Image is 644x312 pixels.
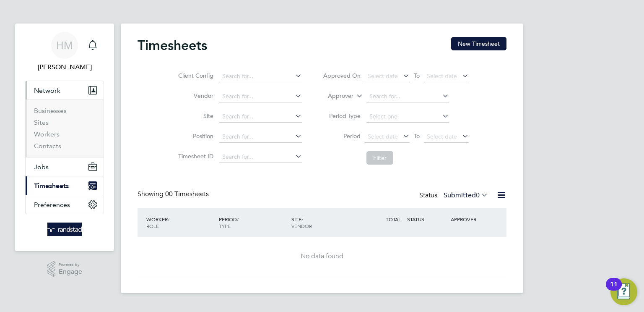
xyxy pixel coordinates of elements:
[176,112,213,120] label: Site
[25,32,104,72] a: HM[PERSON_NAME]
[449,212,492,227] div: APPROVER
[386,216,401,223] span: TOTAL
[34,182,69,190] span: Timesheets
[47,261,83,277] a: Powered byEngage
[144,212,217,233] div: WORKER
[419,190,490,202] div: Status
[34,201,70,209] span: Preferences
[34,163,49,171] span: Jobs
[323,132,361,140] label: Period
[219,71,302,82] input: Search for...
[301,216,303,223] span: /
[219,223,231,229] span: TYPE
[411,131,422,142] span: To
[368,133,398,140] span: Select date
[366,91,449,102] input: Search for...
[316,92,353,100] label: Approver
[15,24,114,251] nav: Main navigation
[217,212,289,233] div: PERIOD
[444,191,488,199] label: Submitted
[34,87,60,94] span: Network
[237,216,239,223] span: /
[146,223,159,229] span: ROLE
[138,190,210,199] div: Showing
[366,151,393,165] button: Filter
[366,111,449,123] input: Select one
[323,72,361,79] label: Approved On
[427,72,457,80] span: Select date
[56,40,73,51] span: HM
[368,72,398,80] span: Select date
[165,190,209,198] span: 00 Timesheets
[26,100,104,157] div: Network
[26,195,104,214] button: Preferences
[405,212,449,227] div: STATUS
[289,212,362,233] div: SITE
[411,70,422,81] span: To
[34,118,49,126] a: Sites
[219,151,302,163] input: Search for...
[59,268,82,275] span: Engage
[25,223,104,236] a: Go to home page
[59,261,82,268] span: Powered by
[323,112,361,120] label: Period Type
[47,223,82,236] img: randstad-logo-retina.png
[176,132,213,140] label: Position
[26,176,104,195] button: Timesheets
[138,37,207,54] h2: Timesheets
[219,131,302,143] input: Search for...
[451,37,506,50] button: New Timesheet
[176,92,213,100] label: Vendor
[168,216,169,223] span: /
[25,62,104,72] span: Hannah Mitchell
[610,278,637,305] button: Open Resource Center, 11 new notifications
[427,133,457,140] span: Select date
[26,81,104,100] button: Network
[34,142,61,150] a: Contacts
[176,152,213,160] label: Timesheet ID
[146,252,498,261] div: No data found
[610,284,618,295] div: 11
[176,72,213,79] label: Client Config
[34,130,60,138] a: Workers
[219,91,302,102] input: Search for...
[26,157,104,176] button: Jobs
[219,111,302,123] input: Search for...
[291,223,312,229] span: VENDOR
[34,107,67,115] a: Businesses
[476,191,480,199] span: 0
